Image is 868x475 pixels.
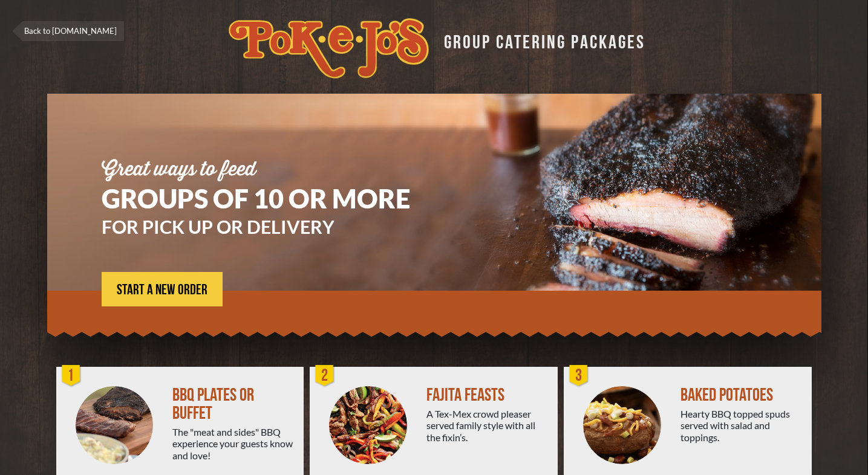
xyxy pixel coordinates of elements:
[172,426,294,461] div: The "meat and sides" BBQ experience your guests know and love!
[76,386,154,464] img: PEJ-BBQ-Buffet.png
[583,386,661,464] img: PEJ-Baked-Potato.png
[102,186,446,212] h1: GROUPS OF 10 OR MORE
[680,386,802,404] div: BAKED POTATOES
[117,283,207,297] span: START A NEW ORDER
[313,364,337,388] div: 2
[102,160,446,179] div: Great ways to feed
[435,28,645,51] div: GROUP CATERING PACKAGES
[172,386,294,422] div: BBQ PLATES OR BUFFET
[229,18,429,79] img: logo.svg
[567,364,591,388] div: 3
[102,218,446,236] h3: FOR PICK UP OR DELIVERY
[59,364,83,388] div: 1
[680,408,802,443] div: Hearty BBQ topped spuds served with salad and toppings.
[12,21,124,41] a: Back to [DOMAIN_NAME]
[102,272,223,306] a: START A NEW ORDER
[329,386,407,464] img: PEJ-Fajitas.png
[426,408,548,443] div: A Tex-Mex crowd pleaser served family style with all the fixin’s.
[426,386,548,404] div: FAJITA FEASTS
